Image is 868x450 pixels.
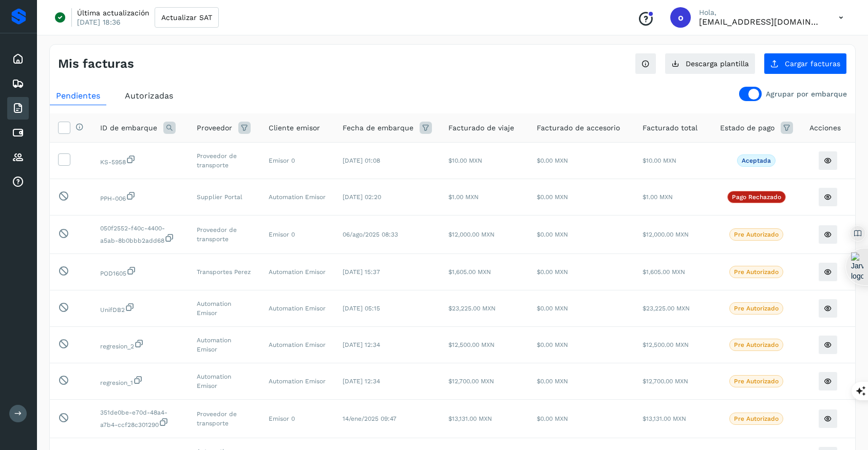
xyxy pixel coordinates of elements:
div: Facturas [7,97,29,120]
span: $10.00 MXN [643,157,676,164]
span: $13,131.00 MXN [448,415,492,422]
span: Acciones [809,123,841,133]
p: Última actualización [77,8,149,17]
button: Descarga plantilla [665,53,756,74]
button: Cargar facturas [764,53,847,74]
span: 50491762-99fb-4a5d-a0c2-77572ad13ab0 [100,195,136,202]
span: $12,700.00 MXN [643,378,688,385]
td: Proveedor de transporte [188,400,260,438]
span: [DATE] 01:08 [343,157,380,164]
td: Automation Emisor [260,179,334,216]
span: $0.00 MXN [537,415,568,422]
td: Emisor 0 [260,400,334,438]
p: Pre Autorizado [734,305,779,312]
span: $10.00 MXN [448,157,482,164]
p: Pre Autorizado [734,415,779,422]
span: 556e8bab-84ba-49b2-bf3f-f7245c1760e9 [100,159,136,166]
p: Pre Autorizado [734,268,779,276]
td: Automation Emisor [188,363,260,400]
span: $13,131.00 MXN [643,415,686,422]
span: $0.00 MXN [537,305,568,312]
span: [DATE] 12:34 [343,341,380,348]
span: 1377ec79-8c8f-49bb-99f7-2748a4cfcb6c [100,306,135,314]
h4: Mis facturas [58,56,134,71]
span: [DATE] 05:15 [343,305,380,312]
span: $0.00 MXN [537,193,568,201]
span: Actualizar SAT [161,14,212,21]
div: Inicio [7,48,29,70]
span: Cliente emisor [269,123,320,133]
div: Proveedores [7,146,29,169]
span: $12,700.00 MXN [448,378,494,385]
span: $12,000.00 MXN [643,231,689,238]
p: Agrupar por embarque [766,90,847,99]
span: $23,225.00 MXN [448,305,496,312]
td: Emisor 0 [260,143,334,179]
td: Automation Emisor [260,363,334,400]
span: Estado de pago [720,123,775,133]
span: $0.00 MXN [537,378,568,385]
span: 14/ene/2025 09:47 [343,415,397,422]
span: $23,225.00 MXN [643,305,690,312]
span: d0629c17-c7b1-40e0-a1b9-54b685b20d28 [100,225,175,244]
td: Automation Emisor [260,327,334,363]
span: Cargar facturas [785,60,840,67]
span: 2cba32d2-9041-48b4-8bcf-053415edad54 [100,343,144,350]
div: Analiticas de tarifas [7,171,29,193]
span: $12,500.00 MXN [643,341,689,348]
span: [DATE] 12:34 [343,378,380,385]
p: oscar@solvento.mx [699,17,822,27]
span: $0.00 MXN [537,268,568,276]
span: Autorizadas [125,91,173,101]
td: Supplier Portal [188,179,260,216]
span: $1.00 MXN [448,193,479,201]
span: 4eda595c-3e6f-4bb3-a527-12244f2b1607 [100,270,137,277]
span: da449b6e-9404-4862-b32a-634741487276 [100,409,169,428]
td: Automation Emisor [188,327,260,363]
p: Hola, [699,8,822,17]
span: Facturado total [643,123,697,133]
td: Automation Emisor [188,290,260,327]
span: Facturado de accesorio [537,123,620,133]
span: $12,500.00 MXN [448,341,495,348]
td: Transportes Perez [188,254,260,290]
span: [DATE] 02:20 [343,193,381,201]
button: Actualizar SAT [155,7,219,28]
div: Embarques [7,72,29,95]
td: Proveedor de transporte [188,143,260,179]
td: Emisor 0 [260,216,334,254]
p: Aceptada [742,157,771,164]
span: $0.00 MXN [537,341,568,348]
p: Pre Autorizado [734,378,779,385]
span: $0.00 MXN [537,231,568,238]
span: 06/ago/2025 08:33 [343,231,398,238]
td: Automation Emisor [260,254,334,290]
span: $1,605.00 MXN [643,268,685,276]
span: Descarga plantilla [686,60,749,67]
span: $0.00 MXN [537,157,568,164]
p: Pre Autorizado [734,231,779,238]
span: [DATE] 15:37 [343,268,380,276]
span: Fecha de embarque [343,123,413,133]
td: Proveedor de transporte [188,216,260,254]
div: Cuentas por pagar [7,122,29,144]
span: ID de embarque [100,123,157,133]
span: $1.00 MXN [643,193,673,201]
p: [DATE] 18:36 [77,17,121,27]
td: Automation Emisor [260,290,334,327]
span: 5e7d8cf1-26e5-4932-a09b-47b24310be3c [100,379,143,386]
span: Proveedor [197,123,232,133]
span: $1,605.00 MXN [448,268,491,276]
p: Pago rechazado [732,193,781,201]
span: Facturado de viaje [448,123,514,133]
span: Pendientes [56,91,100,101]
p: Pre Autorizado [734,341,779,348]
span: $12,000.00 MXN [448,231,495,238]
